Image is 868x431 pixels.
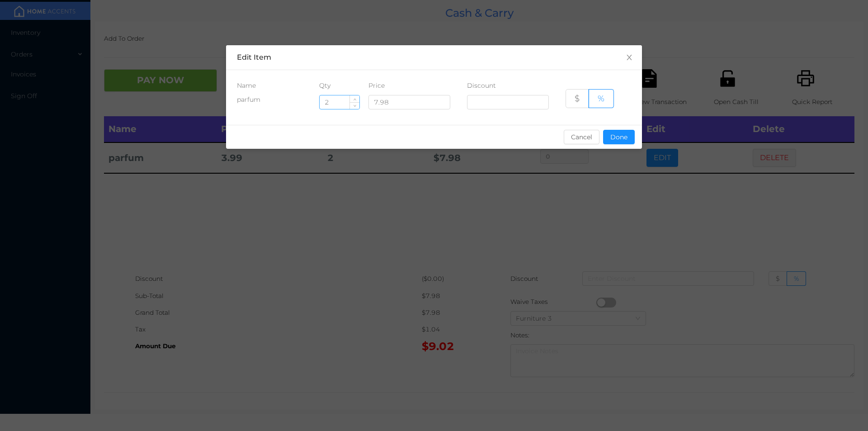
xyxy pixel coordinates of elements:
[319,81,352,90] div: Qty
[564,130,599,144] button: Cancel
[350,95,359,102] span: Increase Value
[350,102,359,109] span: Decrease Value
[237,95,302,104] div: parfum
[626,54,633,61] i: icon: close
[237,81,302,90] div: Name
[237,52,631,62] div: Edit Item
[467,81,549,90] div: Discount
[353,98,356,101] i: icon: up
[368,81,451,90] div: Price
[617,45,642,71] button: Close
[598,93,604,104] span: %
[353,104,356,108] i: icon: down
[603,130,635,144] button: Done
[575,93,580,104] span: $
